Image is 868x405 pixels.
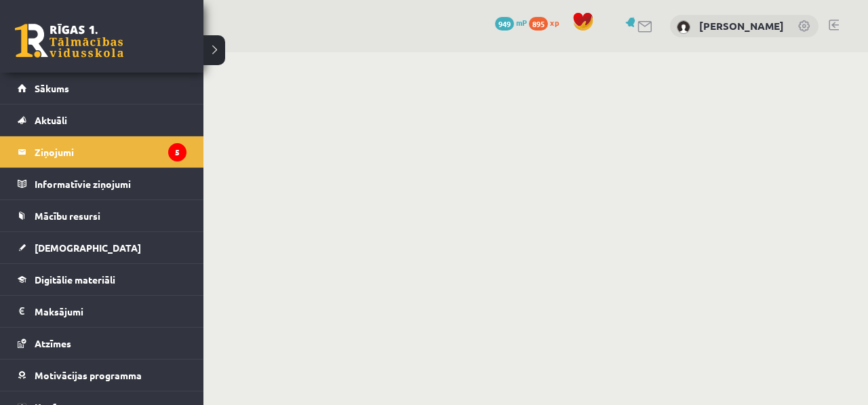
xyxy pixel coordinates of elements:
span: Digitālie materiāli [35,273,115,286]
a: 949 mP [495,17,527,28]
span: 895 [529,17,548,31]
a: [PERSON_NAME] [699,19,784,33]
a: 895 xp [529,17,566,28]
img: Jegors Rogoļevs [677,20,690,34]
span: xp [550,17,559,28]
a: [DEMOGRAPHIC_DATA] [18,232,186,263]
legend: Ziņojumi [35,136,186,168]
legend: Informatīvie ziņojumi [35,168,186,199]
a: Rīgas 1. Tālmācības vidusskola [15,24,123,58]
span: Atzīmes [35,337,71,349]
i: 5 [168,143,186,161]
a: Atzīmes [18,328,186,359]
legend: Maksājumi [35,296,186,327]
a: Digitālie materiāli [18,264,186,295]
a: Ziņojumi5 [18,136,186,168]
a: Informatīvie ziņojumi [18,168,186,199]
span: Sākums [35,82,69,94]
a: Sākums [18,73,186,104]
span: Aktuāli [35,114,67,126]
span: Motivācijas programma [35,369,142,381]
a: Maksājumi [18,296,186,327]
span: mP [516,17,527,28]
a: Motivācijas programma [18,360,186,391]
span: [DEMOGRAPHIC_DATA] [35,242,141,254]
a: Aktuāli [18,104,186,136]
span: 949 [495,17,514,31]
span: Mācību resursi [35,210,100,222]
a: Mācību resursi [18,200,186,231]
